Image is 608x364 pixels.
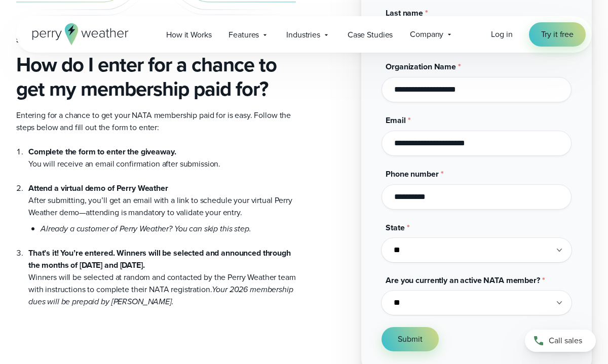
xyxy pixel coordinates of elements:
[28,235,296,308] li: Winners will be selected at random and contacted by the Perry Weather team with instructions to c...
[491,28,512,41] a: Log in
[529,22,586,47] a: Try it free
[158,24,220,45] a: How it Works
[348,29,393,41] span: Case Studies
[549,335,582,347] span: Call sales
[28,247,291,271] strong: That’s it! You’re entered. Winners will be selected and announced through the months of [DATE] an...
[28,284,293,307] em: Your 2026 membership dues will be prepaid by [PERSON_NAME].
[166,29,211,41] span: How it Works
[410,28,443,41] span: Company
[28,170,296,235] li: After submitting, you’ll get an email with a link to schedule your virtual Perry Weather demo—att...
[41,223,251,234] em: Already a customer of Perry Weather? You can skip this step.
[541,28,574,41] span: Try it free
[491,28,512,40] span: Log in
[28,146,176,157] strong: Complete the form to enter the giveaway.
[16,53,296,101] h3: How do I enter for a chance to get my membership paid for?
[286,29,320,41] span: Industries
[386,222,404,233] span: State
[386,168,438,180] span: Phone number
[398,333,422,345] span: Submit
[525,330,596,352] a: Call sales
[386,7,423,19] span: Last name
[386,274,540,286] span: Are you currently an active NATA member?
[386,114,405,126] span: Email
[229,29,259,41] span: Features
[28,146,296,170] li: You will receive an email confirmation after submission.
[386,61,456,72] span: Organization Name
[16,109,296,134] p: Entering for a chance to get your NATA membership paid for is easy. Follow the steps below and fi...
[28,182,168,194] strong: Attend a virtual demo of Perry Weather
[382,327,438,351] button: Submit
[339,24,401,45] a: Case Studies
